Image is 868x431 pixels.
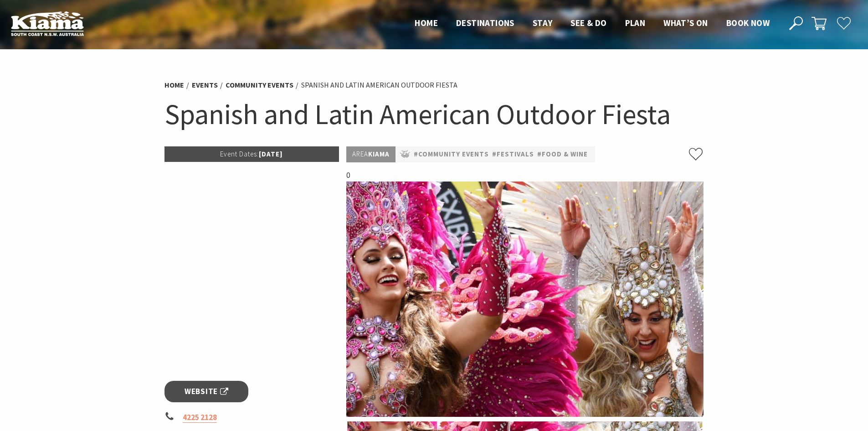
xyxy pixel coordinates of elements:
span: Stay [533,17,553,28]
div: 0 [346,169,704,417]
span: What’s On [663,17,708,28]
a: Home [164,80,184,90]
a: #Festivals [492,149,534,160]
span: Website [185,385,228,398]
span: Destinations [456,17,514,28]
img: Kiama Logo [11,11,84,36]
a: Website [164,381,249,402]
a: #Food & Wine [537,149,588,160]
a: What’s On [663,17,708,29]
span: Event Dates: [220,150,259,158]
a: Book now [726,17,770,29]
span: Area [352,150,368,158]
span: Home [415,17,438,28]
nav: Main Menu [406,16,779,31]
a: Community Events [226,80,293,90]
a: 4225 2128 [183,412,217,423]
a: Plan [625,17,646,29]
a: #Community Events [414,149,489,160]
a: Destinations [456,17,514,29]
span: Plan [625,17,646,28]
a: See & Do [570,17,606,29]
a: Events [192,80,218,90]
span: Book now [726,17,770,28]
h1: Spanish and Latin American Outdoor Fiesta [164,96,704,133]
img: Dancers in jewelled pink and silver costumes with feathers, holding their hands up while smiling [346,182,704,417]
p: [DATE] [164,146,339,162]
span: See & Do [570,17,606,28]
a: Home [415,17,438,29]
p: Kiama [346,146,395,162]
li: Spanish and Latin American Outdoor Fiesta [301,79,457,91]
a: Stay [533,17,553,29]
